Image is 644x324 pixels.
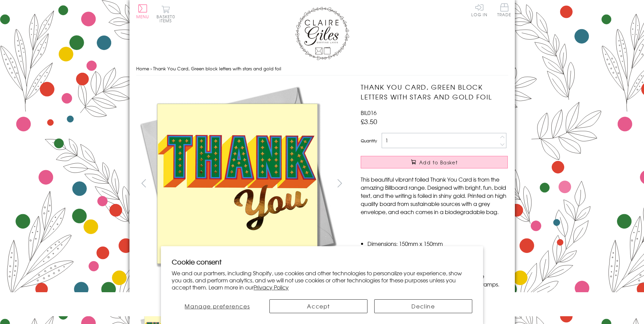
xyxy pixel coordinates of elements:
[367,239,508,248] li: Dimensions: 150mm x 150mm
[153,65,281,72] span: Thank You Card, Green block letters with stars and gold foil
[254,283,289,291] a: Privacy Policy
[136,65,149,72] a: Home
[269,299,367,313] button: Accept
[361,156,508,168] button: Add to Basket
[361,82,508,102] h1: Thank You Card, Green block letters with stars and gold foil
[361,109,377,117] span: BIL016
[136,14,149,20] span: Menu
[136,82,339,285] img: Thank You Card, Green block letters with stars and gold foil
[136,62,508,76] nav: breadcrumbs
[295,7,349,60] img: Claire Giles Greetings Cards
[361,117,377,126] span: £3.50
[419,159,458,166] span: Add to Basket
[136,4,149,19] button: Menu
[150,65,152,72] span: ›
[361,175,508,216] p: This beautiful vibrant foiled Thank You Card is from the amazing Billboard range. Designed with b...
[332,176,347,191] button: next
[497,3,511,17] span: Trade
[136,176,151,191] button: prev
[172,270,472,291] p: We and our partners, including Shopify, use cookies and other technologies to personalize your ex...
[157,5,175,23] button: Basket0 items
[172,299,263,313] button: Manage preferences
[185,302,250,310] span: Manage preferences
[172,257,472,267] h2: Cookie consent
[374,299,472,313] button: Decline
[160,14,175,24] span: 0 items
[471,3,487,17] a: Log In
[497,3,511,18] a: Trade
[361,138,377,144] label: Quantity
